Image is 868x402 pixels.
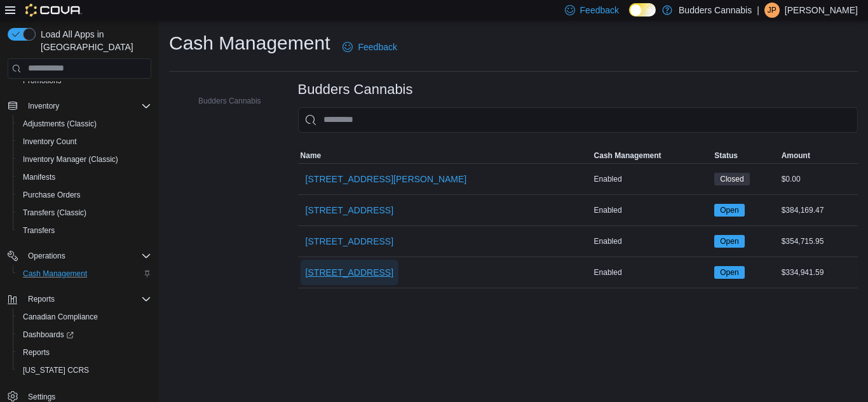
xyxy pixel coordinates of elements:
[301,166,472,192] button: [STREET_ADDRESS][PERSON_NAME]
[3,247,156,265] button: Operations
[18,309,151,325] span: Canadian Compliance
[592,203,712,218] div: Enabled
[301,229,398,254] button: [STREET_ADDRESS]
[28,294,55,304] span: Reports
[23,76,62,86] span: Promotions
[757,3,759,18] p: |
[23,291,60,307] button: Reports
[13,265,156,283] button: Cash Management
[13,168,156,186] button: Manifests
[714,151,738,161] span: Status
[18,187,151,203] span: Purchase Orders
[764,3,780,18] div: Jessica Patterson
[358,41,397,53] span: Feedback
[592,234,712,249] div: Enabled
[13,72,156,90] button: Promotions
[18,73,151,88] span: Promotions
[18,363,151,378] span: Washington CCRS
[13,308,156,326] button: Canadian Compliance
[714,204,744,217] span: Open
[592,148,712,163] button: Cash Management
[18,170,60,185] a: Manifests
[306,204,393,217] span: [STREET_ADDRESS]
[18,223,151,238] span: Transfers
[712,148,778,163] button: Status
[23,208,86,218] span: Transfers (Classic)
[18,327,151,342] span: Dashboards
[13,222,156,239] button: Transfers
[18,116,151,131] span: Adjustments (Classic)
[23,291,151,307] span: Reports
[13,133,156,151] button: Inventory Count
[28,392,55,402] span: Settings
[18,223,60,238] a: Transfers
[720,236,738,247] span: Open
[23,347,50,358] span: Reports
[18,266,151,281] span: Cash Management
[23,137,77,147] span: Inventory Count
[714,173,749,185] span: Closed
[13,361,156,379] button: [US_STATE] CCRS
[714,266,744,279] span: Open
[714,235,744,248] span: Open
[301,151,322,161] span: Name
[629,17,630,17] span: Dark Mode
[13,115,156,133] button: Adjustments (Classic)
[18,134,151,149] span: Inventory Count
[169,30,330,56] h1: Cash Management
[23,365,89,375] span: [US_STATE] CCRS
[23,190,81,200] span: Purchase Orders
[18,170,151,185] span: Manifests
[36,28,151,53] span: Load All Apps in [GEOGRAPHIC_DATA]
[779,203,858,218] div: $384,169.47
[720,267,738,278] span: Open
[18,345,151,360] span: Reports
[23,312,98,322] span: Canadian Compliance
[23,154,118,164] span: Inventory Manager (Classic)
[23,269,87,279] span: Cash Management
[720,204,738,216] span: Open
[28,101,59,111] span: Inventory
[679,3,752,18] p: Budders Cannabis
[13,204,156,222] button: Transfers (Classic)
[779,171,858,187] div: $0.00
[18,73,67,88] a: Promotions
[18,345,55,360] a: Reports
[306,173,467,185] span: [STREET_ADDRESS][PERSON_NAME]
[779,148,858,163] button: Amount
[25,4,82,17] img: Cova
[18,116,102,131] a: Adjustments (Classic)
[18,363,94,378] a: [US_STATE] CCRS
[301,260,398,285] button: [STREET_ADDRESS]
[23,330,74,340] span: Dashboards
[592,171,712,187] div: Enabled
[18,266,92,281] a: Cash Management
[720,173,743,185] span: Closed
[592,265,712,280] div: Enabled
[198,96,261,106] span: Budders Cannabis
[580,4,619,17] span: Feedback
[768,3,776,18] span: JP
[18,134,82,149] a: Inventory Count
[18,205,151,220] span: Transfers (Classic)
[13,186,156,204] button: Purchase Orders
[782,151,810,161] span: Amount
[23,98,64,114] button: Inventory
[23,172,55,182] span: Manifests
[298,148,592,163] button: Name
[306,266,393,279] span: [STREET_ADDRESS]
[298,107,858,133] input: This is a search bar. As you type, the results lower in the page will automatically filter.
[13,151,156,168] button: Inventory Manager (Classic)
[298,82,413,97] h3: Budders Cannabis
[23,248,151,264] span: Operations
[13,344,156,361] button: Reports
[18,152,123,167] a: Inventory Manager (Classic)
[13,326,156,344] a: Dashboards
[23,225,55,236] span: Transfers
[18,205,92,220] a: Transfers (Classic)
[18,187,86,203] a: Purchase Orders
[337,34,402,60] a: Feedback
[785,3,858,18] p: [PERSON_NAME]
[594,151,661,161] span: Cash Management
[301,198,398,223] button: [STREET_ADDRESS]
